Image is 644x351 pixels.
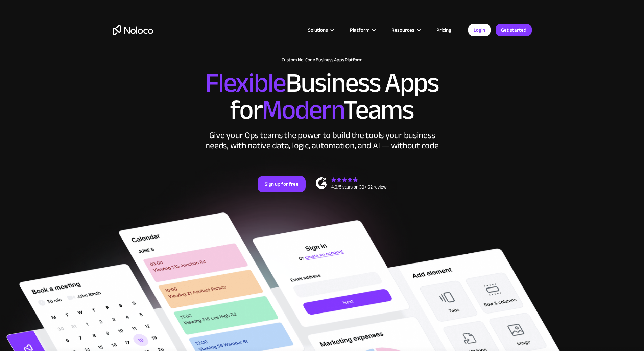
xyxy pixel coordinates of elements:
div: Platform [350,26,369,34]
span: Flexible [205,58,286,108]
div: Solutions [308,26,328,34]
a: Sign up for free [258,176,306,192]
div: Resources [383,26,428,34]
div: Platform [341,26,383,34]
a: home [113,25,153,35]
div: Solutions [300,26,341,34]
a: Pricing [428,26,460,34]
a: Login [468,24,491,36]
div: Resources [391,26,414,34]
h2: Business Apps for Teams [113,70,532,124]
div: Give your Ops teams the power to build the tools your business needs, with native data, logic, au... [204,130,440,151]
a: Get started [496,24,532,36]
span: Modern [262,85,343,135]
